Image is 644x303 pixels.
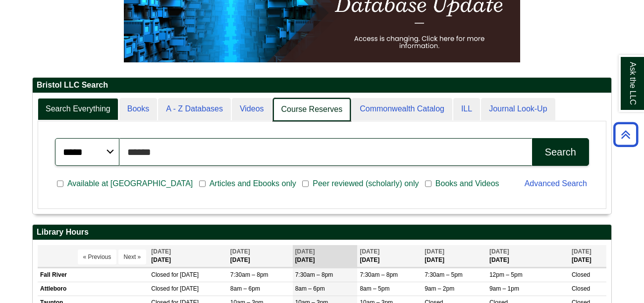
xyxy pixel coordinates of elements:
[199,179,206,188] input: Articles and Ebooks only
[360,285,389,292] span: 8am – 5pm
[360,271,398,278] span: 7:30am – 8pm
[33,225,611,240] h2: Library Hours
[572,285,590,292] span: Closed
[425,248,444,255] span: [DATE]
[481,98,555,120] a: Journal Look-Up
[230,248,250,255] span: [DATE]
[360,248,379,255] span: [DATE]
[38,98,118,120] a: Search Everything
[63,178,197,190] span: Available at [GEOGRAPHIC_DATA]
[610,128,642,141] a: Back to Top
[545,147,576,158] div: Search
[118,250,147,264] button: Next »
[453,98,480,120] a: ILL
[149,245,228,267] th: [DATE]
[489,248,509,255] span: [DATE]
[572,271,590,278] span: Closed
[569,245,606,267] th: [DATE]
[431,178,503,190] span: Books and Videos
[151,271,169,278] span: Closed
[572,248,591,255] span: [DATE]
[151,285,169,292] span: Closed
[425,179,431,188] input: Books and Videos
[206,178,300,190] span: Articles and Ebooks only
[38,282,149,296] td: Attleboro
[78,250,117,264] button: « Previous
[295,271,333,278] span: 7:30am – 8pm
[309,178,423,190] span: Peer reviewed (scholarly) only
[171,271,199,278] span: for [DATE]
[33,78,611,93] h2: Bristol LLC Search
[425,271,463,278] span: 7:30am – 5pm
[158,98,231,120] a: A - Z Databases
[487,245,569,267] th: [DATE]
[357,245,422,267] th: [DATE]
[228,245,293,267] th: [DATE]
[273,98,351,121] a: Course Reserves
[293,245,358,267] th: [DATE]
[232,98,272,120] a: Videos
[525,179,587,188] a: Advanced Search
[38,268,149,282] td: Fall River
[230,271,268,278] span: 7:30am – 8pm
[302,179,309,188] input: Peer reviewed (scholarly) only
[352,98,452,120] a: Commonwealth Catalog
[295,248,315,255] span: [DATE]
[230,285,260,292] span: 8am – 6pm
[489,285,519,292] span: 9am – 1pm
[532,138,589,166] button: Search
[119,98,157,120] a: Books
[57,179,63,188] input: Available at [GEOGRAPHIC_DATA]
[171,285,199,292] span: for [DATE]
[151,248,171,255] span: [DATE]
[489,271,523,278] span: 12pm – 5pm
[295,285,325,292] span: 8am – 6pm
[422,245,487,267] th: [DATE]
[425,285,454,292] span: 9am – 2pm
